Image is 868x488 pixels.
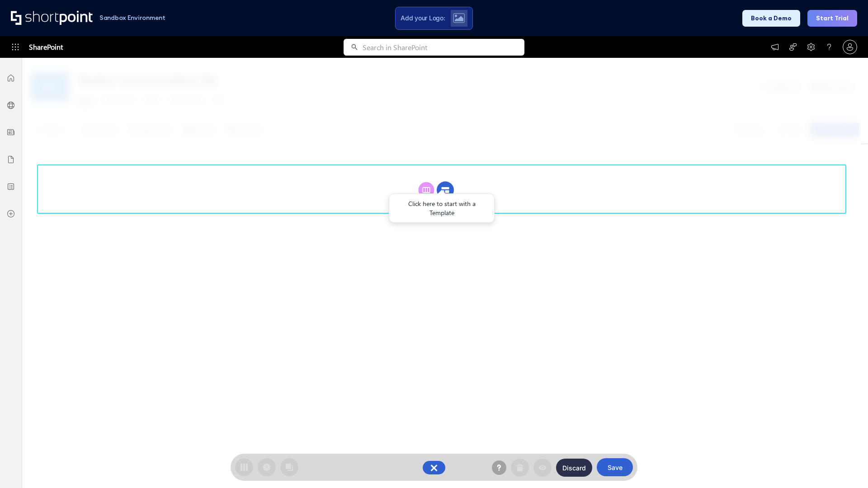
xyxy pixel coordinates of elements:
span: Add your Logo: [401,14,445,22]
img: Upload logo [453,13,465,23]
iframe: Chat Widget [823,445,868,488]
button: Save [597,458,633,476]
span: SharePoint [29,36,63,58]
input: Search in SharePoint [363,39,524,56]
button: Book a Demo [742,10,800,27]
h1: Sandbox Environment [99,15,165,20]
button: Discard [556,459,592,477]
button: Start Trial [807,10,857,27]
